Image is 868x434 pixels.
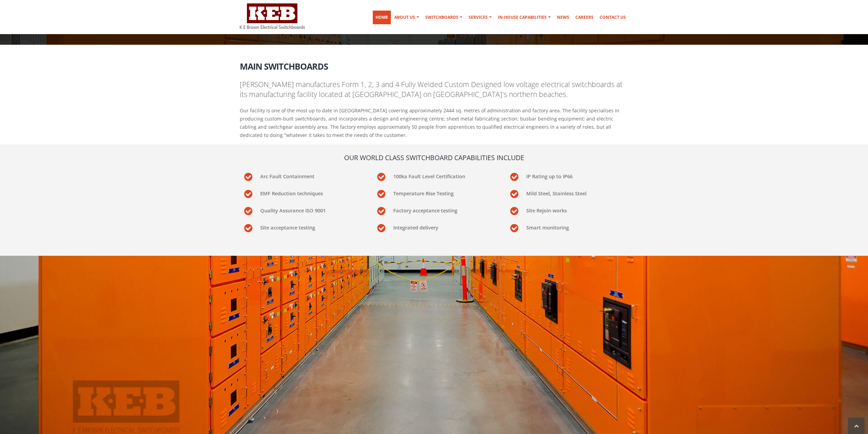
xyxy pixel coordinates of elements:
[526,170,629,180] p: IP Rating up to IP66
[526,222,629,232] p: Smart monitoring
[240,80,629,100] p: [PERSON_NAME] manufactures Form 1, 2, 3 and 4 Fully Welded Custom Designed low voltage electrical...
[597,11,629,24] a: Contact Us
[373,11,391,24] a: Home
[392,11,422,24] a: About Us
[240,3,305,29] img: K E Brown Electrical Switchboards
[393,222,496,232] p: Integrated delivery
[393,205,496,214] p: Factory acceptance testing
[495,11,554,24] a: In-house Capabilities
[393,170,496,180] p: 100ka Fault Level Certification
[393,187,496,197] p: Temperature Rise Testing
[423,11,465,24] a: Switchboards
[240,153,629,162] h4: Our World Class Switchboard Capabilities include
[240,107,629,139] p: Our facility is one of the most up to date in [GEOGRAPHIC_DATA] covering approximately 2444 sq. m...
[260,170,363,180] p: Arc Fault Containment
[260,187,363,197] p: EMF Reduction techniques
[260,205,363,214] p: Quality Assurance ISO 9001
[554,11,572,24] a: News
[526,187,629,197] p: Mild Steel, Stainless Steel
[466,11,495,24] a: Services
[260,222,363,232] p: Site acceptance testing
[573,11,596,24] a: Careers
[240,57,629,71] h2: Main Switchboards
[526,205,629,214] p: Site Rejoin works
